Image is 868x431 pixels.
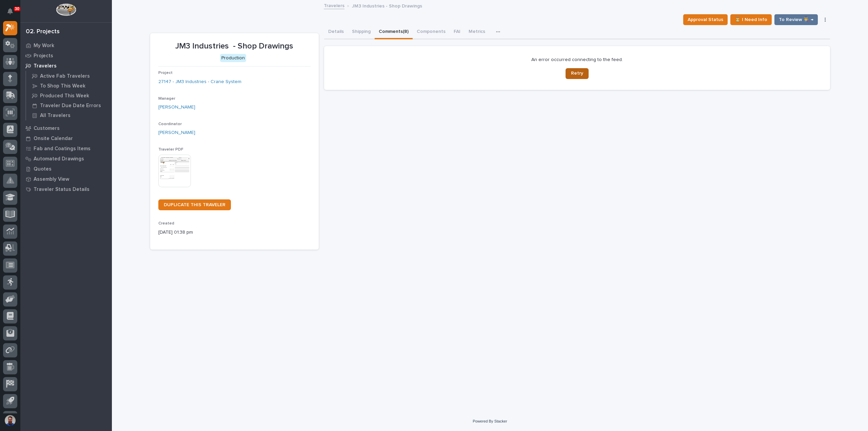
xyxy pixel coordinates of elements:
[158,97,175,101] span: Manager
[158,122,182,126] span: Coordinator
[56,3,76,16] img: Workspace Logo
[26,101,112,110] a: Traveler Due Date Errors
[20,51,112,61] a: Projects
[26,28,60,36] div: 02. Projects
[158,71,173,75] span: Project
[158,129,195,136] a: [PERSON_NAME]
[20,123,112,133] a: Customers
[34,146,91,152] p: Fab and Coatings Items
[26,81,112,91] a: To Shop This Week
[465,25,489,39] button: Metrics
[34,63,57,69] p: Travelers
[730,14,772,25] button: ⏳ I Need Info
[20,184,112,194] a: Traveler Status Details
[158,221,174,226] span: Created
[20,133,112,143] a: Onsite Calendar
[158,148,183,152] span: Traveler PDF
[34,53,53,59] p: Projects
[40,93,89,99] p: Produced This Week
[158,199,231,210] a: DUPLICATE THIS TRAVELER
[15,6,19,11] p: 30
[158,229,311,236] p: [DATE] 01:38 pm
[774,14,818,25] button: To Review 👨‍🏭 →
[473,419,507,423] a: Powered By Stacker
[3,413,17,428] button: users-avatar
[324,1,344,9] a: Travelers
[220,54,246,62] div: Production
[20,40,112,51] a: My Work
[20,164,112,174] a: Quotes
[683,14,728,25] button: Approval Status
[571,70,583,76] span: Retry
[34,187,90,193] p: Traveler Status Details
[3,4,17,18] button: Notifications
[413,25,450,39] button: Components
[34,136,73,142] p: Onsite Calendar
[158,104,195,111] a: [PERSON_NAME]
[40,83,85,89] p: To Shop This Week
[158,78,241,85] a: 27147 - JM3 Industries - Crane System
[735,16,767,24] span: ⏳ I Need Info
[20,143,112,154] a: Fab and Coatings Items
[40,113,71,119] p: All Travelers
[34,176,69,182] p: Assembly View
[34,156,84,162] p: Automated Drawings
[779,16,813,24] span: To Review 👨‍🏭 →
[158,41,311,51] p: JM3 Industries - Shop Drawings
[34,125,60,132] p: Customers
[566,68,589,79] button: Retry
[26,111,112,120] a: All Travelers
[20,154,112,164] a: Automated Drawings
[348,25,375,39] button: Shipping
[34,166,52,172] p: Quotes
[26,91,112,100] a: Produced This Week
[40,103,101,109] p: Traveler Due Date Errors
[26,71,112,81] a: Active Fab Travelers
[531,57,623,63] p: An error occurred connecting to the feed.
[375,25,413,39] button: Comments (8)
[34,43,54,49] p: My Work
[324,25,348,39] button: Details
[352,2,422,9] p: JM3 Industries - Shop Drawings
[40,73,90,79] p: Active Fab Travelers
[20,61,112,71] a: Travelers
[164,202,225,207] span: DUPLICATE THIS TRAVELER
[20,174,112,184] a: Assembly View
[8,8,17,19] div: Notifications30
[450,25,465,39] button: FAI
[688,16,723,24] span: Approval Status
